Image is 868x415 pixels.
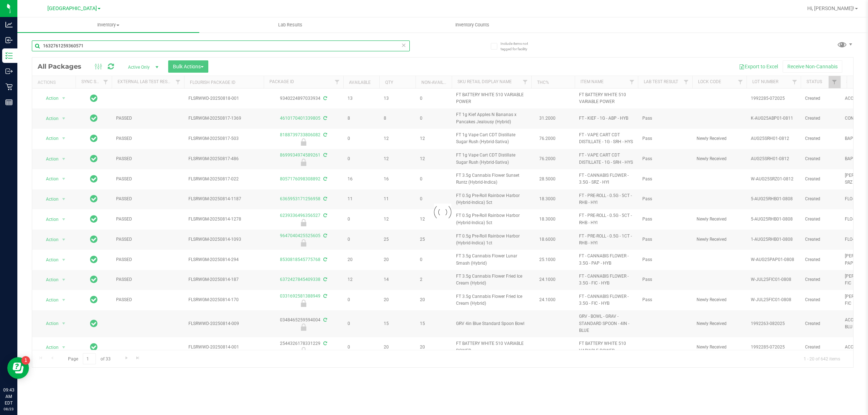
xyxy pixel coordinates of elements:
[3,387,14,406] p: 09:43 AM EDT
[199,17,381,33] a: Lab Results
[32,40,410,51] input: Search Package ID, Item Name, SKU, Lot or Part Number...
[17,22,199,28] span: Inventory
[5,68,13,75] inline-svg: Outbound
[3,406,14,412] p: 08/23
[807,5,854,11] span: Hi, [PERSON_NAME]!
[5,52,13,59] inline-svg: Inventory
[446,22,499,28] span: Inventory Counts
[17,17,199,33] a: Inventory
[381,17,563,33] a: Inventory Counts
[501,41,537,52] span: Include items not tagged for facility
[5,21,13,28] inline-svg: Analytics
[5,99,13,106] inline-svg: Reports
[401,40,406,50] span: Clear
[21,356,30,365] iframe: Resource center unread badge
[47,5,97,12] span: [GEOGRAPHIC_DATA]
[5,83,13,90] inline-svg: Retail
[5,37,13,44] inline-svg: Inbound
[7,357,29,379] iframe: Resource center
[268,22,312,28] span: Lab Results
